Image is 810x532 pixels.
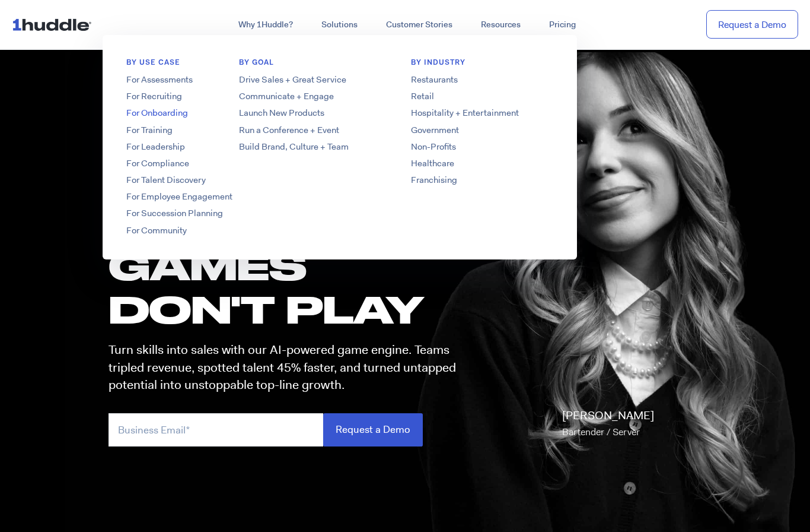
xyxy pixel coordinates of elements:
h6: BY USE CASE [103,58,292,74]
a: Run a Conference + Event [215,124,405,137]
a: Communicate + Engage [215,90,405,103]
a: For Compliance [103,157,292,170]
a: Restaurants [387,74,577,86]
a: Healthcare [387,157,577,170]
a: Pricing [535,14,590,36]
a: For Talent Discovery [103,174,292,186]
a: For Assessments [103,74,292,86]
a: Customer Stories [372,14,467,36]
h6: BY GOAL [215,58,405,74]
a: For Employee Engagement [103,191,292,203]
a: Non-Profits [387,141,577,153]
p: Turn skills into sales with our AI-powered game engine. Teams tripled revenue, spotted talent 45%... [109,341,467,394]
a: Launch New Products [215,107,405,119]
a: Retail [387,90,577,103]
a: For Onboarding [103,107,292,119]
p: [PERSON_NAME] [562,407,654,441]
a: For Training [103,124,292,137]
a: For Recruiting [103,90,292,103]
a: Why 1Huddle? [224,14,307,36]
a: Government [387,124,577,137]
a: Franchising [387,174,577,186]
h6: By Industry [387,58,577,74]
input: Request a Demo [323,413,423,446]
a: For Leadership [103,141,292,153]
input: Business Email* [109,413,323,446]
a: Request a Demo [706,10,798,39]
a: Drive Sales + Great Service [215,74,405,86]
h1: these GAMES DON'T PLAY [109,201,467,331]
a: Build Brand, Culture + Team [215,141,405,153]
a: Resources [467,14,535,36]
a: Solutions [307,14,372,36]
a: For Community [103,224,292,237]
a: Hospitality + Entertainment [387,107,577,119]
span: Bartender / Server [562,426,640,438]
img: ... [12,13,97,36]
a: For Succession Planning [103,207,292,220]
